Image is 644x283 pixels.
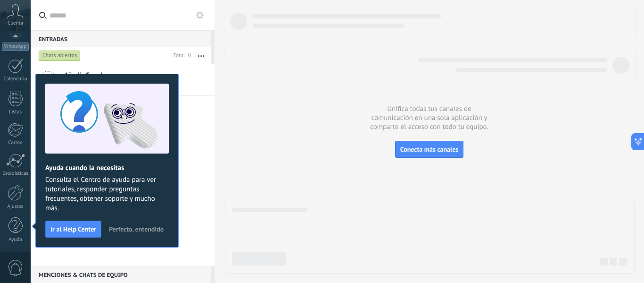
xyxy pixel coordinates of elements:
div: WhatsApp [2,42,29,51]
h2: Ayuda cuando la necesitas [45,163,169,172]
div: Menciones & Chats de equipo [31,266,211,283]
span: Conecta más canales [400,145,458,154]
div: Calendario [2,76,29,82]
div: Listas [2,109,29,115]
div: Ajustes [2,204,29,210]
div: Estadísticas [2,171,29,177]
button: Conecta más canales [395,141,463,158]
div: Entradas [31,30,211,47]
div: Chats abiertos [39,50,81,61]
div: Total: 0 [170,51,191,60]
span: Añadir Canales [64,71,178,80]
button: Ir al Help Center [45,221,101,238]
button: Perfecto, entendido [105,222,168,236]
span: Cuenta [8,20,23,26]
span: Ir al Help Center [50,226,96,232]
span: Consulta el Centro de ayuda para ver tutoriales, responder preguntas frecuentes, obtener soporte ... [45,175,169,213]
span: Perfecto, entendido [109,226,164,232]
div: Correo [2,140,29,146]
div: Ayuda [2,237,29,243]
